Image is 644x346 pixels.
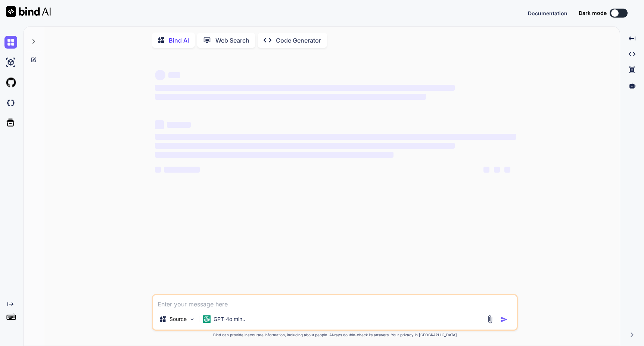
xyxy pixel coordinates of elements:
[155,152,393,158] span: ‌
[164,167,200,173] span: ‌
[483,167,489,173] span: ‌
[4,56,17,69] img: ai-studio
[169,315,187,323] p: Source
[155,167,161,173] span: ‌
[504,167,510,173] span: ‌
[167,122,191,128] span: ‌
[528,9,567,17] button: Documentation
[494,167,500,173] span: ‌
[579,9,607,17] span: Dark mode
[155,143,455,149] span: ‌
[203,315,211,323] img: GPT-4o mini
[189,316,195,322] img: Pick Models
[4,36,17,49] img: chat
[4,96,17,109] img: darkCloudIdeIcon
[215,36,249,45] p: Web Search
[169,36,189,45] p: Bind AI
[528,10,567,16] span: Documentation
[168,72,180,78] span: ‌
[4,76,17,89] img: githubLight
[155,85,455,91] span: ‌
[276,36,321,45] p: Code Generator
[155,120,164,129] span: ‌
[500,316,508,323] img: icon
[152,332,518,338] p: Bind can provide inaccurate information, including about people. Always double-check its answers....
[155,70,165,80] span: ‌
[6,6,51,17] img: Bind AI
[214,315,245,323] p: GPT-4o min..
[155,134,516,140] span: ‌
[486,315,494,324] img: attachment
[155,94,426,100] span: ‌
